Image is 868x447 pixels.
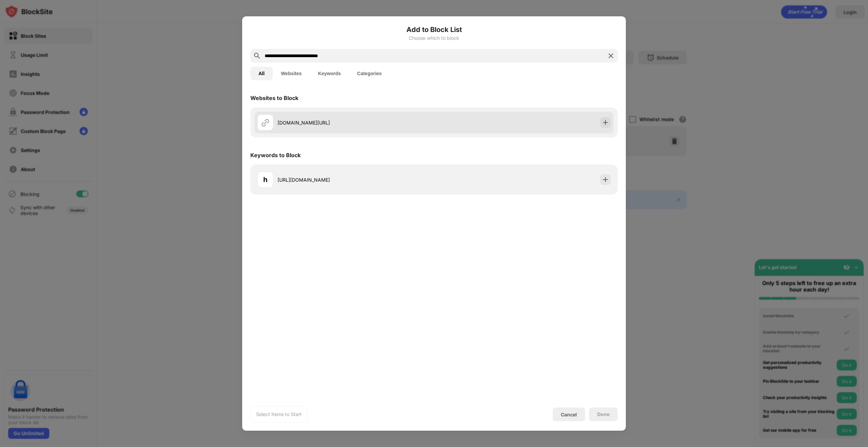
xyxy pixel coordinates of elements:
[310,67,349,80] button: Keywords
[250,35,618,41] div: Choose which to block
[273,67,310,80] button: Websites
[263,175,267,185] div: h
[278,119,434,126] div: [DOMAIN_NAME][URL]
[250,24,618,35] h6: Add to Block List
[597,412,610,417] div: Done
[349,67,390,80] button: Categories
[561,412,577,417] div: Cancel
[250,152,301,159] div: Keywords to Block
[256,411,302,418] div: Select Items to Start
[250,67,273,80] button: All
[250,95,298,101] div: Websites to Block
[607,52,615,60] img: search-close
[278,176,434,183] div: [URL][DOMAIN_NAME]
[261,118,269,127] img: url.svg
[253,52,261,60] img: search.svg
